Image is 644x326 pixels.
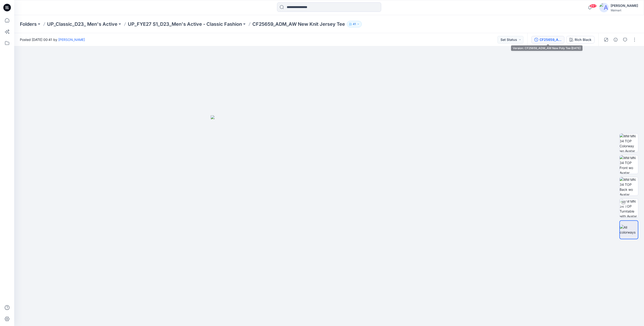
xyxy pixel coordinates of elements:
a: Folders [20,21,37,27]
img: WM MN 34 TOP Front wo Avatar [620,155,638,174]
p: 41 [353,22,356,27]
img: WM MN 34 TOP Colorway wo Avatar [620,134,638,152]
span: 99+ [590,4,597,8]
img: avatar [599,3,609,12]
div: Rich Black [575,37,591,42]
button: Details [612,36,619,43]
p: CF25659_ADM_AW New Knit Jersey Tee [252,21,345,27]
button: 41 [347,21,362,27]
span: Posted [DATE] 00:41 by [20,37,85,42]
div: CF25659_ADM_AW New Poly Tee 11AUG25 [540,37,561,42]
a: UP_FYE27 S1_D23_Men's Active - Classic Fashion [128,21,242,27]
a: [PERSON_NAME] [58,38,85,42]
img: WM MN 34 TOP Back wo Avatar [620,177,638,196]
img: All colorways [620,225,638,235]
button: Rich Black [566,36,595,43]
div: Walmart [611,9,638,12]
a: UP_Classic_D23_ Men's Active [47,21,117,27]
div: [PERSON_NAME] [611,3,638,9]
button: CF25659_ADM_AW New Poly Tee [DATE] [531,36,564,43]
img: WM MN 34 TOP Turntable with Avatar [620,199,638,217]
